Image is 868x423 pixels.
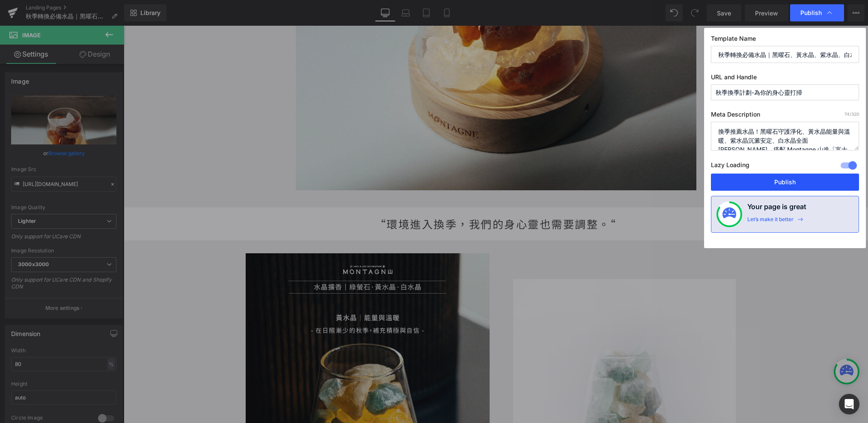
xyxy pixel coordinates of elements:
[711,73,859,84] label: URL and Handle
[800,9,822,17] span: Publish
[711,35,859,46] label: Template Name
[747,201,806,216] h4: Your page is great
[844,111,850,117] span: 74
[711,174,859,191] button: Publish
[722,207,736,221] img: onboarding-status.svg
[711,122,859,150] textarea: 換季推薦水晶！黑曜石守護淨化、黃水晶能量與溫暖、紫水晶沉澱安定、白水晶全面[PERSON_NAME]。搭配 Montagne 山造「富士山水晶擴香組」，讓空間充滿儀式感。
[844,111,859,117] span: /320
[711,159,749,174] label: Lazy Loading
[711,111,859,122] label: Meta Description
[839,394,859,414] div: Open Intercom Messenger
[747,216,794,227] div: Let’s make it better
